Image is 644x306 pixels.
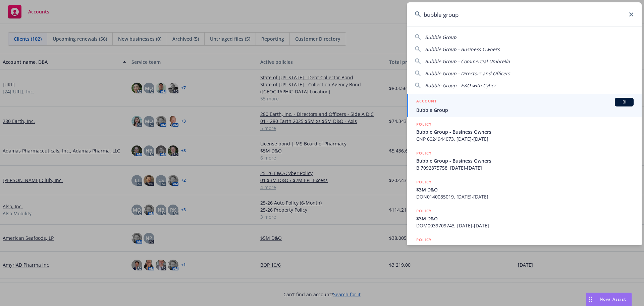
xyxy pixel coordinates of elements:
a: ACCOUNTBIBubble Group [407,94,642,117]
span: B 7092875758, [DATE]-[DATE] [416,164,634,171]
span: CNP 6024944073, [DATE]-[DATE] [416,135,634,142]
span: Bubble Group - Business Owners [425,46,500,52]
a: POLICYBubble Group - Business OwnersB 7092875758, [DATE]-[DATE] [407,146,642,175]
h5: POLICY [416,179,432,185]
a: POLICYBubble Group - Business OwnersCNP 6024944073, [DATE]-[DATE] [407,117,642,146]
span: BI [618,99,631,105]
input: Search... [407,2,642,27]
a: POLICYBubble Group - Commercial Umbrella [407,233,642,262]
h5: POLICY [416,121,432,128]
h5: POLICY [416,208,432,214]
span: Nova Assist [600,296,626,302]
h5: ACCOUNT [416,98,437,106]
span: Bubble Group [425,34,457,40]
span: Bubble Group - Commercial Umbrella [416,244,634,251]
a: POLICY$3M D&ODOM0039709743, [DATE]-[DATE] [407,204,642,233]
h5: POLICY [416,150,432,157]
span: Bubble Group - E&O with Cyber [425,82,496,89]
span: $3M D&O [416,186,634,193]
span: Bubble Group - Directors and Officers [425,70,510,77]
span: DOM0039709743, [DATE]-[DATE] [416,222,634,229]
span: Bubble Group [416,106,634,114]
div: Drag to move [586,293,594,306]
span: Bubble Group - Business Owners [416,157,634,164]
button: Nova Assist [586,293,632,306]
a: POLICY$3M D&ODON0140085019, [DATE]-[DATE] [407,175,642,204]
span: $3M D&O [416,215,634,222]
span: Bubble Group - Commercial Umbrella [425,58,510,64]
span: Bubble Group - Business Owners [416,128,634,135]
span: DON0140085019, [DATE]-[DATE] [416,193,634,200]
h5: POLICY [416,236,432,243]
